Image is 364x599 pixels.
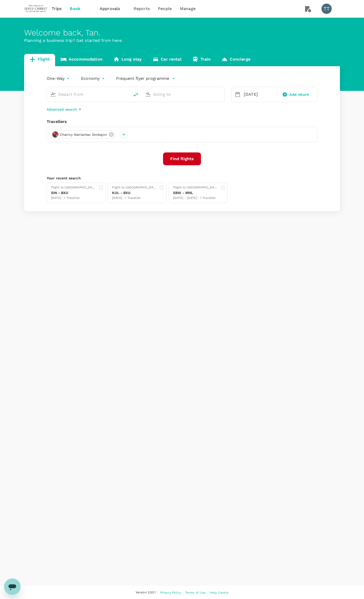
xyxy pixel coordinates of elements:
[321,4,332,14] div: TT
[158,6,172,12] span: People
[100,6,125,12] span: Approvals
[134,6,150,12] span: Reports
[24,3,48,14] img: The Malaysian Church of Jesus Christ of Latter-day Saints
[180,6,196,12] span: Manage
[4,578,21,595] iframe: Button to launch messaging window
[52,6,62,12] span: Trips
[70,6,80,12] span: Book
[130,89,142,101] button: delete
